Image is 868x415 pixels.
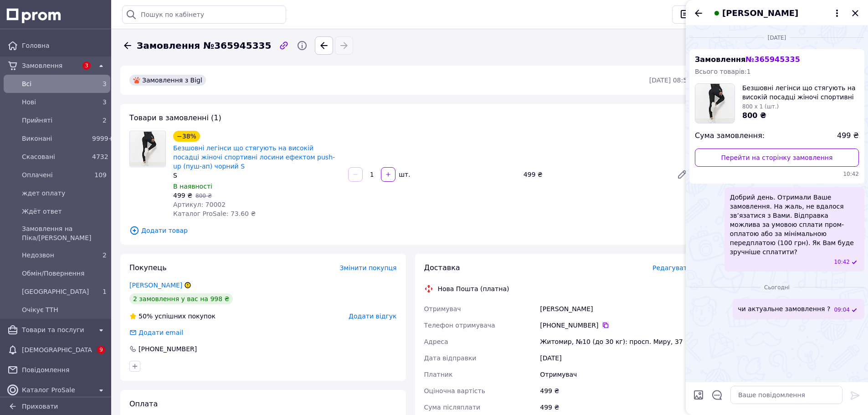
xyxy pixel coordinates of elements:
span: Замовлення [22,61,77,70]
div: Замовлення з Bigl [129,75,206,86]
span: Оплата [129,400,158,408]
span: 1 [103,288,107,295]
span: № 365945335 [745,55,800,64]
span: 3 [103,80,107,87]
span: Телефон отримувача [424,322,495,329]
a: Перейти на сторінку замовлення [695,149,859,167]
div: Житомир, №10 (до 30 кг): просп. Миру, 37 [538,333,693,350]
span: 800 ₴ [742,111,766,120]
span: Очікує ТТН [22,305,107,314]
span: Додати товар [129,225,691,236]
img: Безшовні легінси що стягують на високій посадці жіночі спортивні лосини ефектом push-up (пуш-ап) ... [130,132,165,166]
span: Каталог ProSale [22,385,92,395]
button: Назад [693,8,704,19]
div: Отримувач [538,366,693,383]
span: 499 ₴ [173,192,192,199]
span: Сума післяплати [424,404,481,411]
span: 800 ₴ [195,193,212,199]
div: 10.10.2025 [689,33,864,42]
span: 10:42 10.10.2025 [834,258,850,266]
span: Адреса [424,338,448,345]
button: Чат [672,5,714,24]
div: 12.10.2025 [689,282,864,292]
span: [PERSON_NAME] [722,7,798,19]
time: [DATE] 08:52 [649,77,691,84]
img: 6448577572_w100_h100_bezshovni-leginsi-scho.jpg [695,84,734,123]
span: Сьогодні [760,284,793,292]
div: Додати email [138,328,184,337]
div: −38% [173,131,200,142]
span: Головна [22,41,107,50]
span: Приховати [22,403,58,410]
span: Замовлення [695,55,800,64]
div: 499 ₴ [538,383,693,399]
span: [GEOGRAPHIC_DATA] [22,287,88,296]
button: Відкрити шаблони відповідей [711,389,723,401]
span: чи актуальне замовлення ? [738,304,831,314]
span: Прийняті [22,116,88,125]
div: шт. [396,170,411,179]
span: 10:42 10.10.2025 [695,170,859,178]
span: 9 [97,346,105,354]
div: [PHONE_NUMBER] [138,344,198,354]
span: Товари в замовленні (1) [129,113,221,122]
div: Додати email [128,328,184,337]
input: Пошук по кабінету [122,5,286,24]
a: Безшовні легінси що стягують на високій посадці жіночі спортивні лосини ефектом push-up (пуш-ап) ... [173,144,335,170]
div: Нова Пошта (платна) [436,284,512,293]
span: 50% [139,313,153,320]
span: Артикул: 70002 [173,201,226,208]
span: Недозвон [22,251,88,260]
div: успішних покупок [129,312,216,321]
span: 3 [103,98,107,106]
button: Закрити [850,8,861,19]
span: В наявності [173,183,212,190]
span: [DATE] [764,34,790,42]
span: Повідомлення [22,365,107,374]
span: Оціночна вартість [424,387,485,395]
span: Сума замовлення: [695,131,765,141]
div: 499 ₴ [520,168,669,181]
span: 9999+ [92,135,113,142]
span: [DEMOGRAPHIC_DATA] [22,345,92,354]
span: Покупець [129,263,167,272]
div: [PERSON_NAME] [538,301,693,317]
span: Обмін/Повернення [22,269,107,278]
span: Додати відгук [349,313,396,320]
span: 109 [94,171,107,179]
a: [PERSON_NAME] [129,282,182,289]
span: ждет оплату [22,189,107,198]
button: [PERSON_NAME] [711,7,842,19]
a: Редагувати [673,165,691,184]
span: 800 x 1 (шт.) [742,103,779,110]
span: 09:04 12.10.2025 [834,306,850,314]
span: Дата відправки [424,354,477,362]
span: Всi [22,79,88,88]
div: 2 замовлення у вас на 998 ₴ [129,293,233,304]
span: Виконані [22,134,88,143]
span: 2 [103,251,107,259]
div: [DATE] [538,350,693,366]
span: 3 [82,61,91,70]
span: Товари та послуги [22,325,92,334]
span: Скасовані [22,152,88,161]
span: Редагувати [652,264,691,272]
span: Платник [424,371,453,378]
span: 2 [103,117,107,124]
span: Оплачені [22,170,88,179]
span: 499 ₴ [837,131,859,141]
span: Всього товарів: 1 [695,68,751,75]
span: Безшовні легінси що стягують на високій посадці жіночі спортивні лосини ефектом push-up (пуш-ап) ... [742,83,859,102]
span: 4732 [92,153,108,160]
span: Нові [22,97,88,107]
span: Замовлення на Піка/[PERSON_NAME] [22,224,107,242]
div: [PHONE_NUMBER] [540,321,691,330]
span: Замовлення №365945335 [137,39,271,52]
span: Каталог ProSale: 73.60 ₴ [173,210,256,217]
span: Отримувач [424,305,461,313]
span: Добрий день. Отримали Ваше замовлення. На жаль, не вдалося зв’язатися з Вами. Відправка можлива з... [730,193,859,256]
div: S [173,171,341,180]
span: Ждёт ответ [22,207,107,216]
span: Змінити покупця [340,264,397,272]
span: Доставка [424,263,460,272]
